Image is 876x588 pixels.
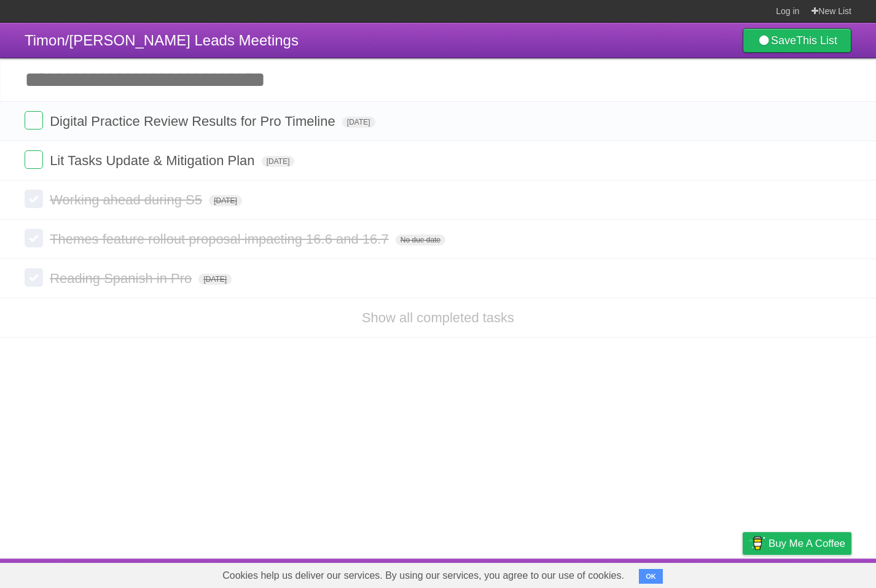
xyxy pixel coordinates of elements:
[209,195,242,206] span: [DATE]
[25,268,43,287] label: Done
[685,562,712,585] a: Terms
[50,231,392,247] span: Themes feature rollout proposal impacting 16.6 and 16.7
[25,229,43,247] label: Done
[620,562,670,585] a: Developers
[210,563,636,588] span: Cookies help us deliver our services. By using our services, you agree to our use of cookies.
[342,117,375,128] span: [DATE]
[768,533,845,554] span: Buy me a coffee
[50,153,257,168] span: Lit Tasks Update & Mitigation Plan
[743,532,851,555] a: Buy me a coffee
[25,111,43,130] label: Done
[25,32,299,48] span: Timon/[PERSON_NAME] Leads Meetings
[25,190,43,208] label: Done
[743,28,851,53] a: SaveThis List
[579,562,605,585] a: About
[749,533,765,554] img: Buy me a coffee
[396,234,445,246] span: No due date
[198,274,232,285] span: [DATE]
[25,150,43,169] label: Done
[50,271,195,286] span: Reading Spanish in Pro
[639,569,663,584] button: OK
[50,192,205,207] span: Working ahead during S5
[262,156,295,167] span: [DATE]
[774,562,851,585] a: Suggest a feature
[50,114,338,129] span: Digital Practice Review Results for Pro Timeline
[796,34,837,47] b: This List
[727,562,759,585] a: Privacy
[362,310,514,325] a: Show all completed tasks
